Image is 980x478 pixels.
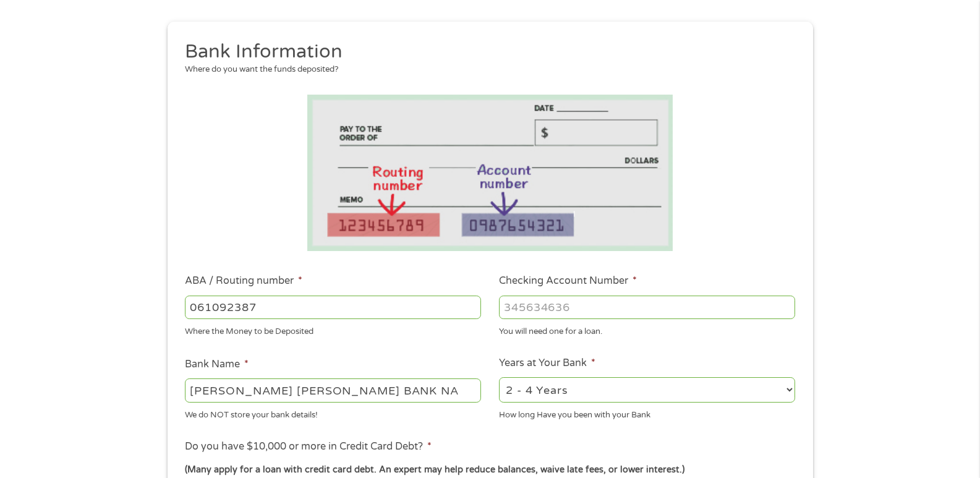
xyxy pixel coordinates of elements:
label: Do you have $10,000 or more in Credit Card Debt? [185,440,432,453]
h2: Bank Information [185,40,786,64]
label: ABA / Routing number [185,275,302,288]
label: Years at Your Bank [499,357,595,370]
img: Routing number location [307,95,673,251]
div: Where the Money to be Deposited [185,322,481,338]
label: Bank Name [185,358,249,371]
input: 263177916 [185,296,481,319]
div: You will need one for a loan. [499,322,795,338]
div: Where do you want the funds deposited? [185,64,786,76]
div: How long Have you been with your Bank [499,404,795,421]
input: 345634636 [499,296,795,319]
div: We do NOT store your bank details! [185,404,481,421]
label: Checking Account Number [499,275,637,288]
div: (Many apply for a loan with credit card debt. An expert may help reduce balances, waive late fees... [185,463,795,477]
